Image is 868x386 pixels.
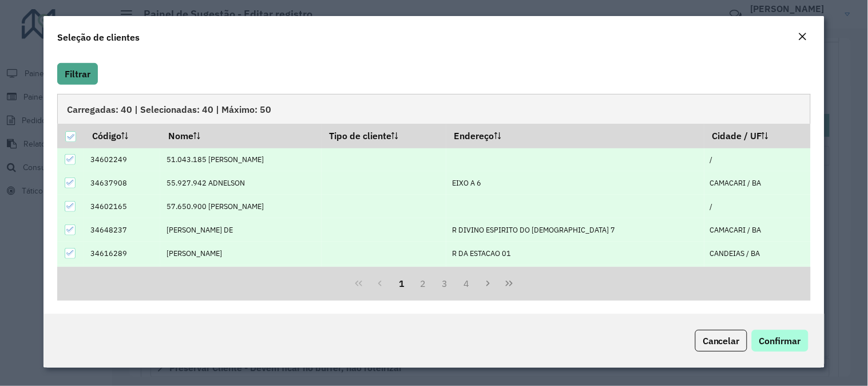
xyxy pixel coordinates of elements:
[160,242,321,265] td: [PERSON_NAME]
[704,242,811,265] td: CANDEIAS / BA
[160,218,321,242] td: [PERSON_NAME] DE
[704,148,811,172] td: /
[446,171,704,195] td: EIXO A 6
[57,30,140,44] h4: Seleção de clientes
[160,171,321,195] td: 55.927.942 ADNELSON
[798,32,807,41] em: Fechar
[446,218,704,242] td: R DIVINO ESPIRITO DO [DEMOGRAPHIC_DATA] 7
[322,124,446,148] th: Tipo de cliente
[703,335,740,346] span: Cancelar
[160,148,321,172] td: 51.043.185 [PERSON_NAME]
[446,124,704,148] th: Endereço
[455,273,477,294] button: 4
[704,124,811,148] th: Cidade / UF
[446,242,704,265] td: R DA ESTACAO 01
[84,148,160,172] td: 34602249
[704,171,811,195] td: CAMACARI / BA
[160,124,321,148] th: Nome
[704,265,811,289] td: /
[695,330,747,352] button: Cancelar
[84,242,160,265] td: 34616289
[84,218,160,242] td: 34648237
[84,195,160,218] td: 34602165
[84,171,160,195] td: 34637908
[752,330,808,352] button: Confirmar
[57,63,98,85] button: Filtrar
[434,273,455,294] button: 3
[477,273,499,294] button: Next Page
[84,265,160,289] td: 34663501
[160,265,321,289] td: [PERSON_NAME] DA S
[84,124,160,148] th: Código
[795,30,811,45] button: Close
[759,335,801,346] span: Confirmar
[413,273,434,294] button: 2
[160,195,321,218] td: 57.650.900 [PERSON_NAME]
[704,218,811,242] td: CAMACARI / BA
[499,273,521,294] button: Last Page
[704,195,811,218] td: /
[57,94,811,124] div: Carregadas: 40 | Selecionadas: 40 | Máximo: 50
[391,273,413,294] button: 1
